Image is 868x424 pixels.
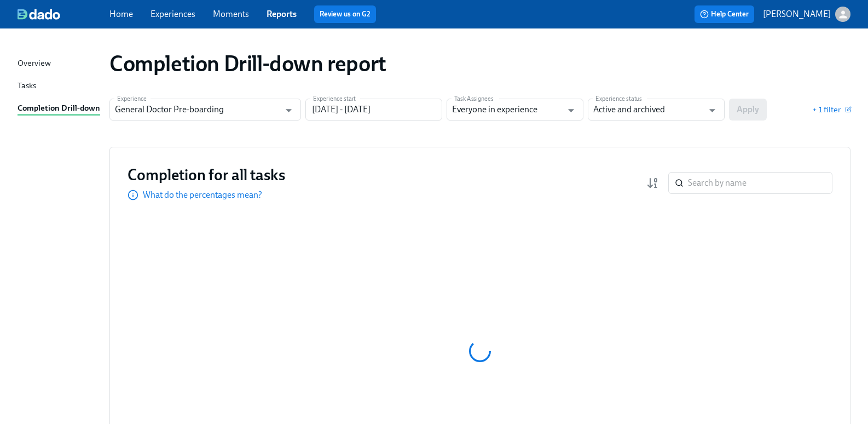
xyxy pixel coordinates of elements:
a: Experiences [151,9,195,19]
p: [PERSON_NAME] [763,8,831,20]
a: Home [109,9,133,19]
button: Open [704,102,721,119]
div: Overview [18,57,51,71]
button: Open [563,102,580,119]
a: Review us on G2 [320,9,371,20]
p: What do the percentages mean? [143,189,262,201]
div: Tasks [18,79,36,93]
div: Completion Drill-down [18,102,100,116]
button: Review us on G2 [314,5,376,23]
button: [PERSON_NAME] [763,7,850,22]
a: Tasks [18,79,101,93]
span: Help Center [700,9,749,20]
button: + 1 filter [812,104,850,115]
button: Open [280,102,297,119]
a: Reports [267,9,297,19]
input: Search by name [688,172,832,194]
button: Help Center [695,5,754,23]
svg: Completion rate (low to high) [646,176,659,190]
h1: Completion Drill-down report [109,50,386,77]
a: Overview [18,57,101,71]
a: Completion Drill-down [18,102,101,116]
img: dado [18,9,60,20]
a: Moments [213,9,249,19]
h3: Completion for all tasks [128,165,285,185]
a: dado [18,9,109,20]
